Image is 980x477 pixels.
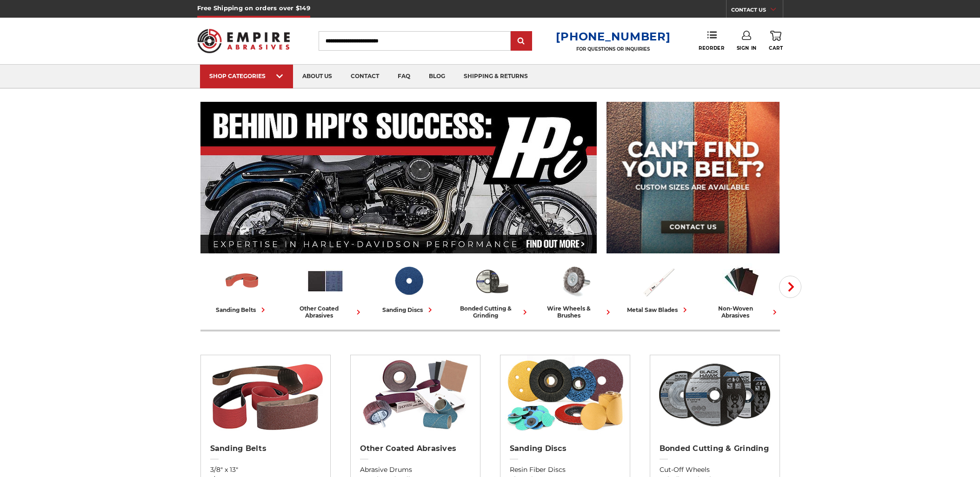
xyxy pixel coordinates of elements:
a: sanding discs [371,262,447,315]
a: 3/8" x 13" [210,465,321,475]
img: Bonded Cutting & Grinding [654,355,775,434]
h2: Bonded Cutting & Grinding [660,444,770,453]
img: Wire Wheels & Brushes [556,262,594,300]
img: Bonded Cutting & Grinding [473,262,511,300]
a: shipping & returns [454,65,537,88]
img: Non-woven Abrasives [722,262,761,300]
a: Cut-Off Wheels [660,465,770,475]
img: Other Coated Abrasives [306,262,345,300]
a: [PHONE_NUMBER] [556,30,670,43]
a: contact [341,65,388,88]
div: sanding discs [382,305,435,315]
button: Next [779,276,801,298]
img: promo banner for custom belts. [607,102,780,253]
img: Sanding Belts [205,355,326,434]
a: other coated abrasives [287,262,363,319]
div: bonded cutting & grinding [454,305,530,319]
div: wire wheels & brushes [537,305,613,319]
h2: Sanding Discs [510,444,620,453]
a: Abrasive Drums [360,465,471,475]
img: Sanding Discs [389,262,428,300]
input: Submit [512,32,531,51]
div: sanding belts [216,305,268,315]
p: FOR QUESTIONS OR INQUIRIES [556,46,670,52]
span: Reorder [699,45,724,51]
a: blog [420,65,454,88]
a: Reorder [699,31,724,51]
a: metal saw blades [620,262,696,315]
span: Sign In [737,45,757,51]
img: Metal Saw Blades [639,262,678,300]
a: Cart [769,31,783,51]
div: metal saw blades [627,305,690,315]
img: Other Coated Abrasives [355,355,475,434]
a: Resin Fiber Discs [510,465,620,475]
img: Sanding Discs [505,355,625,434]
span: Cart [769,45,783,51]
h2: Sanding Belts [210,444,321,453]
a: faq [388,65,420,88]
img: Sanding Belts [223,262,261,300]
a: non-woven abrasives [704,262,780,319]
h2: Other Coated Abrasives [360,444,471,453]
a: CONTACT US [731,5,783,18]
a: about us [293,65,341,88]
img: Banner for an interview featuring Horsepower Inc who makes Harley performance upgrades featured o... [200,102,597,253]
div: SHOP CATEGORIES [209,73,284,79]
div: other coated abrasives [287,305,363,319]
a: sanding belts [204,262,280,315]
a: bonded cutting & grinding [454,262,530,319]
a: wire wheels & brushes [537,262,613,319]
div: non-woven abrasives [704,305,780,319]
img: Empire Abrasives [197,23,290,59]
